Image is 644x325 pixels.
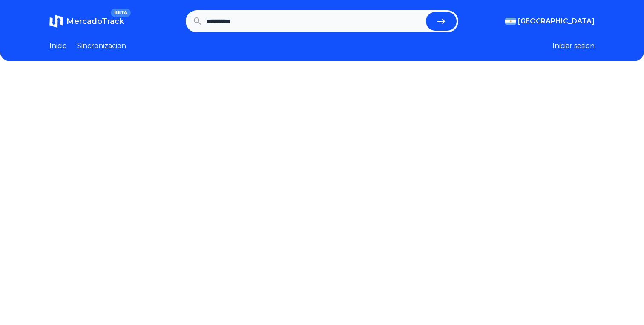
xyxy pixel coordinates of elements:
a: MercadoTrackBETA [49,14,124,28]
span: MercadoTrack [66,17,124,26]
span: BETA [111,9,131,17]
button: [GEOGRAPHIC_DATA] [505,16,595,26]
a: Sincronizacion [77,41,126,51]
img: MercadoTrack [49,14,63,28]
button: Iniciar sesion [552,41,595,51]
img: Argentina [505,18,516,25]
span: [GEOGRAPHIC_DATA] [518,16,595,26]
a: Inicio [49,41,67,51]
